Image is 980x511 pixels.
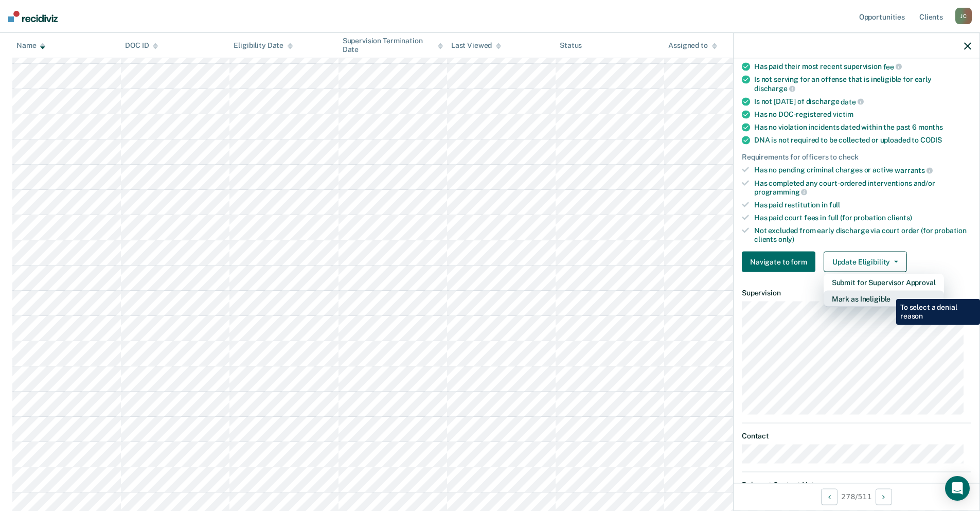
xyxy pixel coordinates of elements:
[754,201,971,209] div: Has paid restitution in
[841,97,863,105] span: date
[343,37,443,54] div: Supervision Termination Date
[876,488,892,505] button: Next Opportunity
[754,62,971,71] div: Has paid their most recent supervision
[754,213,971,222] div: Has paid court fees in full (for probation
[754,226,971,243] div: Not excluded from early discharge via court order (for probation clients
[883,62,902,71] span: fee
[824,252,907,272] button: Update Eligibility
[742,252,815,272] button: Navigate to form
[754,97,971,106] div: Is not [DATE] of discharge
[955,8,972,24] div: J C
[560,41,582,50] div: Status
[451,41,501,50] div: Last Viewed
[754,166,971,175] div: Has no pending criminal charges or active
[895,166,933,174] span: warrants
[754,179,971,196] div: Has completed any court-ordered interventions and/or
[833,110,853,118] span: victim
[742,431,971,440] dt: Contact
[742,289,971,297] dt: Supervision
[754,123,971,132] div: Has no violation incidents dated within the past 6
[754,75,971,93] div: Is not serving for an offense that is ineligible for early
[754,188,807,196] span: programming
[754,136,971,145] div: DNA is not required to be collected or uploaded to
[742,252,819,272] a: Navigate to form link
[125,41,158,50] div: DOC ID
[824,291,944,307] button: Mark as Ineligible
[754,110,971,119] div: Has no DOC-registered
[887,213,912,221] span: clients)
[734,483,979,510] div: 278 / 511
[754,84,795,92] span: discharge
[234,41,293,50] div: Eligibility Date
[920,136,942,144] span: CODIS
[778,235,794,243] span: only)
[742,481,971,489] dt: Relevant Contact Notes
[945,476,970,501] div: Open Intercom Messenger
[918,123,943,131] span: months
[829,201,840,209] span: full
[668,41,717,50] div: Assigned to
[742,153,971,162] div: Requirements for officers to check
[824,274,944,291] button: Submit for Supervisor Approval
[821,488,838,505] button: Previous Opportunity
[8,11,58,22] img: Recidiviz
[16,41,45,50] div: Name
